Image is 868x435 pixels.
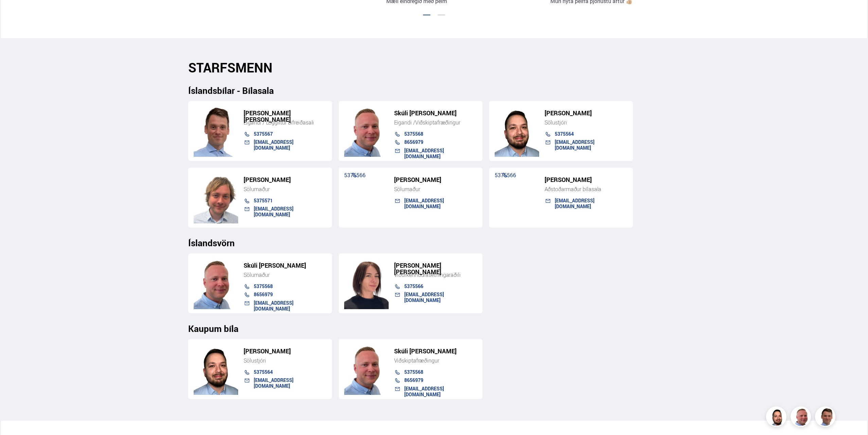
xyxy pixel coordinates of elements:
[254,205,294,217] a: [EMAIL_ADDRESS][DOMAIN_NAME]
[254,197,273,204] a: 5375571
[394,348,477,354] h5: Skúli [PERSON_NAME]
[244,110,326,123] h5: [PERSON_NAME] [PERSON_NAME]
[244,119,326,126] div: Eigandi / Löggiltur bifreiðasali
[188,85,680,96] h3: Íslandsbílar - Bílasala
[425,271,461,279] span: ásetningaraðili
[394,271,477,278] div: Viðurkenndur
[344,344,389,395] img: m7PZdWzYfFvz2vuk.png
[244,262,326,269] h5: Skúli [PERSON_NAME]
[394,119,477,126] div: Eigandi /
[404,147,444,159] a: [EMAIL_ADDRESS][DOMAIN_NAME]
[254,300,294,312] a: [EMAIL_ADDRESS][DOMAIN_NAME]
[188,60,680,75] h2: STARFSMENN
[792,407,812,428] img: siFngHWaQ9KaOqBr.png
[495,171,516,179] a: 5375566
[244,357,326,364] div: Sölustjóri
[244,271,326,278] div: Sölumaður
[188,323,680,334] h3: Kaupum bíla
[194,258,238,309] img: m7PZdWzYfFvz2vuk.png
[344,258,389,309] img: TiAwD7vhpwHUHg8j.png
[254,377,294,389] a: [EMAIL_ADDRESS][DOMAIN_NAME]
[244,348,326,354] h5: [PERSON_NAME]
[394,262,477,275] h5: [PERSON_NAME] [PERSON_NAME]
[344,105,389,157] img: siFngHWaQ9KaOqBr.png
[404,139,423,145] a: 8656979
[254,139,294,151] a: [EMAIL_ADDRESS][DOMAIN_NAME]
[404,283,423,289] a: 5375566
[254,131,273,137] a: 5375567
[244,177,326,183] h5: [PERSON_NAME]
[394,110,477,116] h5: Skúli [PERSON_NAME]
[404,197,444,209] a: [EMAIL_ADDRESS][DOMAIN_NAME]
[495,105,539,157] img: nhp88E3Fdnt1Opn2.png
[194,105,238,157] img: FbJEzSuNWCJXmdc-.webp
[555,139,595,151] a: [EMAIL_ADDRESS][DOMAIN_NAME]
[394,357,439,364] span: Viðskiptafræðingur
[404,369,423,375] a: 5375568
[545,177,627,183] h5: [PERSON_NAME]
[404,377,423,383] a: 8656979
[244,186,326,193] div: Sölumaður
[767,407,787,428] img: nhp88E3Fdnt1Opn2.png
[415,119,460,126] span: Viðskiptafræðingur
[555,131,574,137] a: 5375564
[394,177,477,183] h5: [PERSON_NAME]
[254,369,273,375] a: 5375564
[555,197,595,209] a: [EMAIL_ADDRESS][DOMAIN_NAME]
[816,407,836,428] img: FbJEzSuNWCJXmdc-.webp
[254,291,273,298] a: 8656979
[545,186,627,193] div: Aðstoðarmaður bílasala
[545,110,627,116] h5: [PERSON_NAME]
[404,131,423,137] a: 5375568
[545,119,627,126] div: Sölustjóri
[5,3,26,23] button: Opna LiveChat spjallviðmót
[344,171,366,179] a: 5375566
[188,238,680,248] h3: Íslandsvörn
[194,344,238,395] img: nhp88E3Fdnt1Opn2.png
[404,291,444,303] a: [EMAIL_ADDRESS][DOMAIN_NAME]
[194,172,238,223] img: SZ4H-t_Copy_of_C.png
[394,186,477,193] div: Sölumaður
[404,385,444,397] a: [EMAIL_ADDRESS][DOMAIN_NAME]
[254,283,273,289] a: 5375568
